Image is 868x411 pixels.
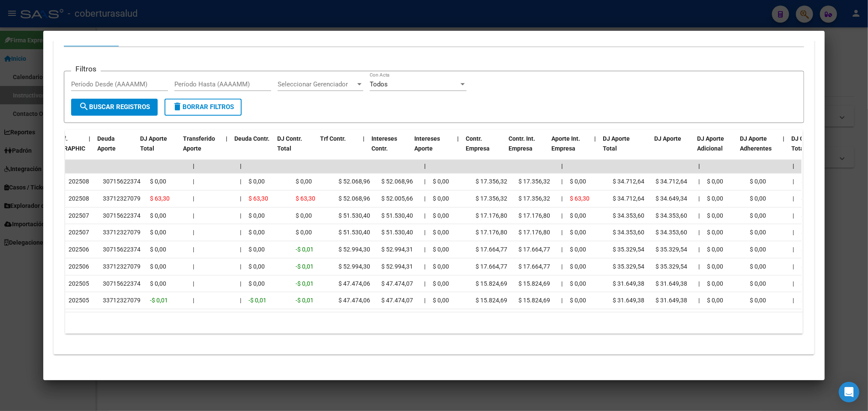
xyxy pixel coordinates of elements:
span: $ 0,00 [750,263,766,270]
span: $ 0,00 [570,281,586,287]
span: | [698,178,700,185]
span: $ 63,30 [248,195,268,202]
span: -$ 0,01 [296,263,314,270]
div: 30715622374 [103,245,141,255]
datatable-header-cell: | [591,130,599,168]
span: 202505 [69,297,89,304]
span: $ 34.353,60 [655,229,687,236]
span: Deuda Aporte [97,136,116,152]
span: $ 52.068,96 [381,178,413,185]
datatable-header-cell: | [85,130,94,168]
span: $ 0,00 [570,178,586,185]
span: | [193,263,194,270]
span: $ 0,00 [248,281,265,287]
span: $ 0,00 [150,281,166,287]
span: $ 17.356,32 [476,195,507,202]
span: $ 354.813,51 [801,213,836,219]
span: $ 0,00 [570,263,586,270]
datatable-header-cell: | [454,130,462,168]
span: Intereses Aporte [414,136,440,152]
span: $ 17.176,80 [518,213,550,219]
span: DJ Aporte Total [140,136,167,152]
span: $ 0,00 [248,213,265,219]
datatable-header-cell: DJ Aporte Total [137,130,180,168]
span: | [793,297,794,304]
datatable-header-cell: Deuda Contr. [231,130,274,168]
span: DJ Aporte Adherentes [740,136,772,152]
span: | [698,297,700,304]
span: 202506 [69,263,89,270]
span: $ 17.356,32 [476,178,507,185]
span: $ 17.176,80 [476,213,507,219]
datatable-header-cell: | [779,130,788,168]
span: $ 34.353,60 [613,213,644,219]
span: 202507 [69,213,89,219]
span: Intereses Contr. [371,136,397,152]
span: $ 47.474,06 [338,281,370,287]
datatable-header-cell: Deuda Aporte [94,130,137,168]
span: $ 0,00 [296,213,312,219]
span: $ 51.530,40 [381,213,413,219]
datatable-header-cell: | [222,130,231,168]
span: | [193,281,194,287]
span: $ 0,00 [150,246,166,253]
h3: Filtros [71,65,101,74]
datatable-header-cell: | [359,130,368,168]
span: | [240,281,241,287]
span: $ 0,00 [570,229,586,236]
span: Transferido Aporte [183,136,215,152]
span: $ 52.068,96 [338,195,370,202]
span: $ 0,00 [433,195,449,202]
span: | [240,297,241,304]
span: $ 831.952,35 [801,263,836,270]
span: $ 0,00 [707,178,723,185]
span: | [561,163,563,170]
span: $ 0,00 [750,178,766,185]
span: $ 0,00 [150,229,166,236]
span: | [424,195,425,202]
div: 33712327079 [103,262,141,272]
span: $ 0,00 [248,229,265,236]
span: $ 51.530,40 [381,229,413,236]
span: $ 619.245,77 [801,297,836,304]
span: $ 0,00 [296,178,312,185]
span: $ 51.530,40 [338,213,370,219]
datatable-header-cell: Contr. Empresa [462,130,505,168]
span: 202508 [69,195,89,202]
span: | [193,213,194,219]
span: | [561,229,563,236]
datatable-header-cell: Trf Contr. [317,130,359,168]
span: $ 17.664,77 [476,246,507,253]
span: | [89,136,90,142]
span: | [793,163,794,170]
span: | [226,136,227,142]
button: Buscar Registros [71,99,158,116]
span: $ 0,00 [570,297,586,304]
span: $ 0,00 [750,195,766,202]
span: $ 31.649,38 [655,281,687,287]
span: | [698,246,700,253]
datatable-header-cell: Intereses Aporte [411,130,454,168]
span: Trf Contr. [320,136,346,142]
span: $ 0,00 [570,246,586,253]
span: | [457,136,459,142]
span: $ 17.664,77 [476,263,507,270]
span: $ 52.994,31 [381,263,413,270]
span: $ 0,00 [433,297,449,304]
span: $ 0,00 [707,263,723,270]
button: Borrar Filtros [165,99,242,116]
span: | [424,163,426,170]
span: | [424,281,425,287]
span: $ 0,00 [248,246,265,253]
span: | [698,229,700,236]
span: DJ Aporte Adicional [697,136,724,152]
span: | [193,297,194,304]
span: Contr. Empresa [466,136,490,152]
span: | [424,246,425,253]
span: $ 52.068,96 [338,178,370,185]
span: $ 17.176,80 [518,229,550,236]
span: $ 52.994,30 [338,246,370,253]
span: | [783,136,784,142]
span: | [424,213,425,219]
span: | [193,246,194,253]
